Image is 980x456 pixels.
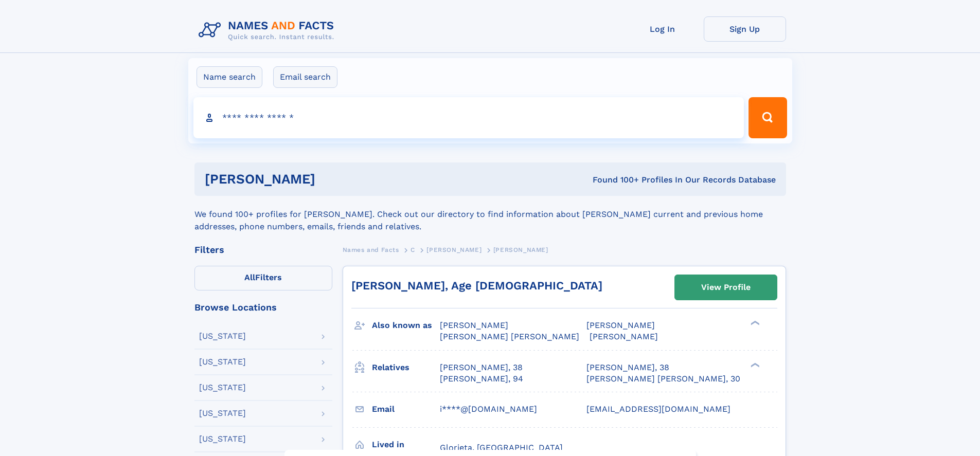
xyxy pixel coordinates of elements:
div: ❯ [748,320,760,326]
div: [US_STATE] [199,384,246,392]
h3: Relatives [372,359,440,376]
div: [US_STATE] [199,358,246,366]
a: Sign Up [704,16,786,42]
h3: Email [372,400,440,418]
label: Name search [197,66,262,88]
div: [US_STATE] [199,409,246,417]
h1: [PERSON_NAME] [205,173,454,186]
div: View Profile [701,276,751,299]
span: All [244,272,255,282]
span: Glorieta, [GEOGRAPHIC_DATA] [440,443,563,452]
a: View Profile [675,275,777,300]
div: Browse Locations [194,303,332,312]
a: [PERSON_NAME], 94 [440,373,523,385]
span: [PERSON_NAME] [PERSON_NAME] [440,332,579,341]
span: [PERSON_NAME] [440,320,508,330]
a: [PERSON_NAME], 38 [440,362,523,373]
h3: Lived in [372,436,440,453]
a: [PERSON_NAME] [PERSON_NAME], 30 [586,373,740,385]
a: C [411,243,415,256]
span: [PERSON_NAME] [426,246,482,253]
span: [PERSON_NAME] [586,320,655,330]
div: Found 100+ Profiles In Our Records Database [454,174,776,186]
div: [US_STATE] [199,332,246,340]
input: search input [193,97,744,138]
span: [PERSON_NAME] [590,332,658,341]
div: [US_STATE] [199,435,246,443]
span: C [411,246,415,253]
a: [PERSON_NAME] [426,243,482,256]
a: Log In [621,16,704,42]
button: Search Button [749,97,787,138]
label: Email search [273,66,337,88]
a: [PERSON_NAME], 38 [586,362,669,373]
img: Logo Names and Facts [194,16,343,44]
div: ❯ [748,361,760,368]
div: Filters [194,245,332,254]
span: [PERSON_NAME] [493,246,548,253]
a: Names and Facts [343,243,399,256]
h3: Also known as [372,317,440,334]
div: We found 100+ profiles for [PERSON_NAME]. Check out our directory to find information about [PERS... [194,196,786,233]
span: [EMAIL_ADDRESS][DOMAIN_NAME] [586,404,730,414]
label: Filters [194,266,332,290]
a: [PERSON_NAME], Age [DEMOGRAPHIC_DATA] [351,279,602,292]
